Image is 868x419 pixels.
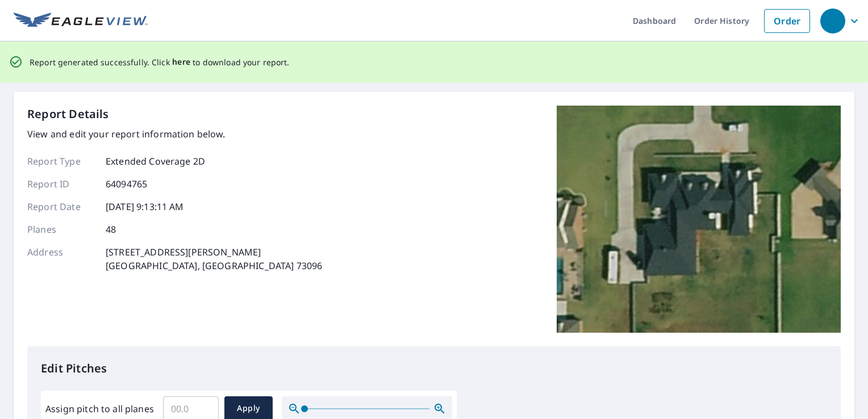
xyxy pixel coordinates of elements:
[14,12,148,30] img: EV Logo
[45,402,154,416] label: Assign pitch to all planes
[172,55,191,69] button: here
[106,200,184,213] p: [DATE] 9:13:11 AM
[557,106,841,333] img: Top image
[106,245,322,273] p: [STREET_ADDRESS][PERSON_NAME] [GEOGRAPHIC_DATA], [GEOGRAPHIC_DATA] 73096
[27,177,95,191] p: Report ID
[106,154,205,168] p: Extended Coverage 2D
[106,177,147,191] p: 64094765
[27,154,95,168] p: Report Type
[106,223,116,236] p: 48
[27,223,95,236] p: Planes
[27,200,95,213] p: Report Date
[27,245,95,273] p: Address
[27,106,109,123] p: Report Details
[233,401,264,416] span: Apply
[30,55,290,69] p: Report generated successfully. Click to download your report.
[41,360,827,377] p: Edit Pitches
[764,9,810,33] a: Order
[27,127,322,141] p: View and edit your report information below.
